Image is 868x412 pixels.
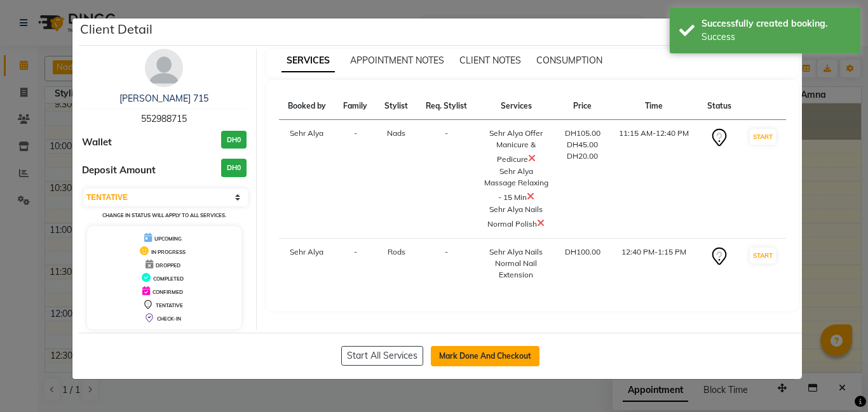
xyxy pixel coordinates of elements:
div: DH45.00 [564,139,602,150]
span: 552988715 [141,113,187,124]
span: APPOINTMENT NOTES [350,55,444,66]
th: Booked by [279,93,335,120]
span: IN PROGRESS [151,249,186,255]
span: CLIENT NOTES [459,55,521,66]
div: Success [702,30,851,44]
div: Sehr Alya Massage Relaxing - 15 Min [484,166,548,204]
span: TENTATIVE [156,302,183,309]
h5: Client Detail [80,20,153,39]
div: Successfully created booking. [702,17,851,30]
button: Start All Services [341,346,423,366]
h3: DH0 [221,131,247,149]
h3: DH0 [221,159,247,177]
td: 11:15 AM-12:40 PM [609,120,699,239]
span: Rods [388,247,405,256]
td: - [335,239,376,289]
div: Sehr Alya Offer Manicure & Pedicure [484,128,548,166]
span: Wallet [82,135,112,150]
span: Nads [387,128,405,138]
td: Sehr Alya [279,120,335,239]
th: Family [335,93,376,120]
span: CONSUMPTION [536,55,602,66]
th: Time [609,93,699,120]
span: DROPPED [156,262,180,269]
span: Deposit Amount [82,163,156,178]
a: [PERSON_NAME] 715 [119,93,208,104]
div: Sehr Alya Nails Normal Nail Extension [484,246,548,281]
span: SERVICES [281,50,335,72]
span: CONFIRMED [153,289,183,295]
button: Mark Done And Checkout [431,346,539,366]
button: START [750,129,776,145]
small: Change in status will apply to all services. [102,212,226,218]
td: - [417,120,476,239]
td: 12:40 PM-1:15 PM [609,239,699,289]
button: START [750,248,776,263]
th: Req. Stylist [417,93,476,120]
span: UPCOMING [154,236,182,242]
th: Stylist [376,93,417,120]
td: - [335,120,376,239]
th: Status [698,93,740,120]
th: Price [556,93,609,120]
td: - [417,239,476,289]
div: DH20.00 [564,150,602,162]
div: Sehr Alya Nails Normal Polish [484,204,548,230]
div: DH105.00 [564,128,602,139]
td: Sehr Alya [279,239,335,289]
div: DH100.00 [564,246,602,258]
img: avatar [145,49,183,87]
span: CHECK-IN [157,316,181,322]
span: COMPLETED [153,276,184,282]
th: Services [476,93,556,120]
